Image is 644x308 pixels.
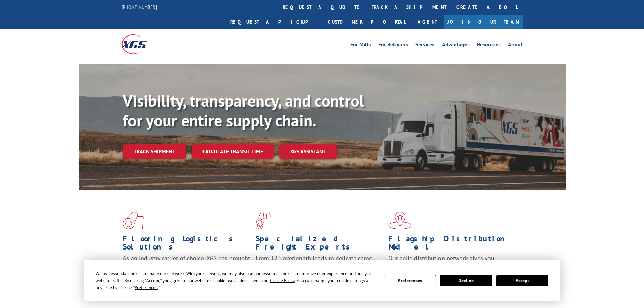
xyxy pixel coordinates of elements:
[378,42,408,49] a: For Retailers
[279,144,337,159] a: XGS ASSISTANT
[256,254,383,284] p: From 123 overlength loads to delicate cargo, our experienced staff knows the best way to move you...
[96,270,376,291] div: We use essential cookies to make our site work. With your consent, we may also use non-essential ...
[123,235,251,254] h1: Flooring Logistics Solutions
[508,42,523,49] a: About
[122,4,157,10] a: [PHONE_NUMBER]
[123,254,250,278] span: As an industry carrier of choice, XGS has brought innovation and dedication to flooring logistics...
[444,15,523,29] a: Join Our Team
[135,285,158,290] span: Preferences
[388,254,513,270] span: Our agile distribution network gives you nationwide inventory management on demand.
[388,235,516,254] h1: Flagship Distribution Model
[350,42,371,49] a: For Mills
[477,42,501,49] a: Resources
[442,42,470,49] a: Advantages
[384,275,436,286] button: Preferences
[388,212,412,229] img: xgs-icon-flagship-distribution-model-red
[440,275,492,286] button: Decline
[256,212,271,229] img: xgs-icon-focused-on-flooring-red
[496,275,548,286] button: Accept
[123,90,364,131] b: Visibility, transparency, and control for your entire supply chain.
[123,212,144,229] img: xgs-icon-total-supply-chain-intelligence-red
[415,42,434,49] a: Services
[192,144,274,159] a: Calculate transit time
[225,15,323,29] a: Request a pickup
[84,260,560,301] div: Cookie Consent Prompt
[256,235,383,254] h1: Specialized Freight Experts
[411,15,444,29] a: Agent
[123,144,186,159] a: Track shipment
[323,15,411,29] a: Customer Portal
[270,278,295,283] span: Cookie Policy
